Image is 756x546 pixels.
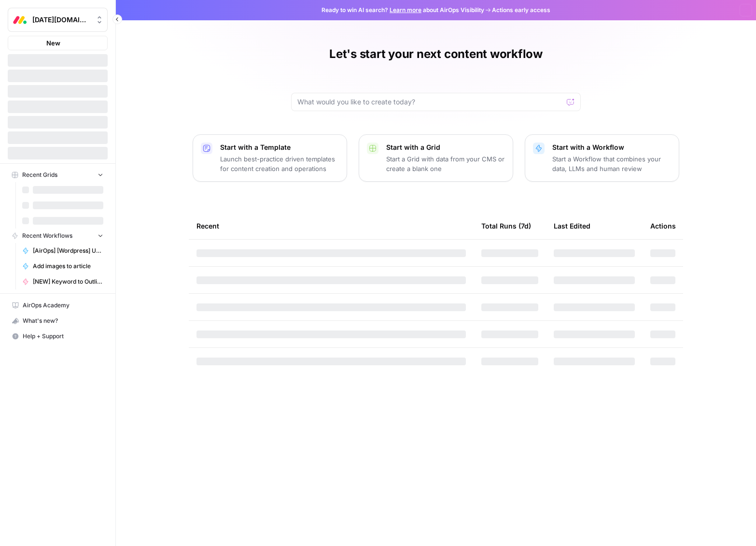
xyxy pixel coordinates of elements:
[22,171,57,179] span: Recent Grids
[220,154,339,173] p: Launch best-practice driven templates for content creation and operations
[18,243,108,259] a: [AirOps] [Wordpress] Update Cornerstone Post
[23,332,103,341] span: Help + Support
[8,36,108,50] button: New
[11,11,28,29] img: Monday.com Logo
[220,143,339,152] p: Start with a Template
[322,6,484,14] span: Ready to win AI search? about AirOps Visibility
[196,213,466,239] div: Recent
[386,143,505,152] p: Start with a Grid
[8,329,108,344] button: Help + Support
[33,246,103,255] span: [AirOps] [Wordpress] Update Cornerstone Post
[481,213,531,239] div: Total Runs (7d)
[554,213,590,239] div: Last Edited
[8,8,108,32] button: Workspace: Monday.com
[390,6,421,14] a: Learn more
[23,301,103,310] span: AirOps Academy
[8,168,108,182] button: Recent Grids
[22,231,72,240] span: Recent Workflows
[33,262,103,271] span: Add images to article
[359,134,513,182] button: Start with a GridStart a Grid with data from your CMS or create a blank one
[8,314,107,328] div: What's new?
[492,6,550,14] span: Actions early access
[650,213,676,239] div: Actions
[18,259,108,274] a: Add images to article
[297,97,563,107] input: What would you like to create today?
[33,277,103,286] span: [NEW] Keyword to Outline
[46,38,60,48] span: New
[32,15,91,25] span: [DATE][DOMAIN_NAME]
[18,274,108,289] a: [NEW] Keyword to Outline
[193,134,347,182] button: Start with a TemplateLaunch best-practice driven templates for content creation and operations
[8,229,108,243] button: Recent Workflows
[386,154,505,173] p: Start a Grid with data from your CMS or create a blank one
[329,46,543,62] h1: Let's start your next content workflow
[8,298,108,313] a: AirOps Academy
[552,143,671,152] p: Start with a Workflow
[525,134,679,182] button: Start with a WorkflowStart a Workflow that combines your data, LLMs and human review
[8,313,108,329] button: What's new?
[552,154,671,173] p: Start a Workflow that combines your data, LLMs and human review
